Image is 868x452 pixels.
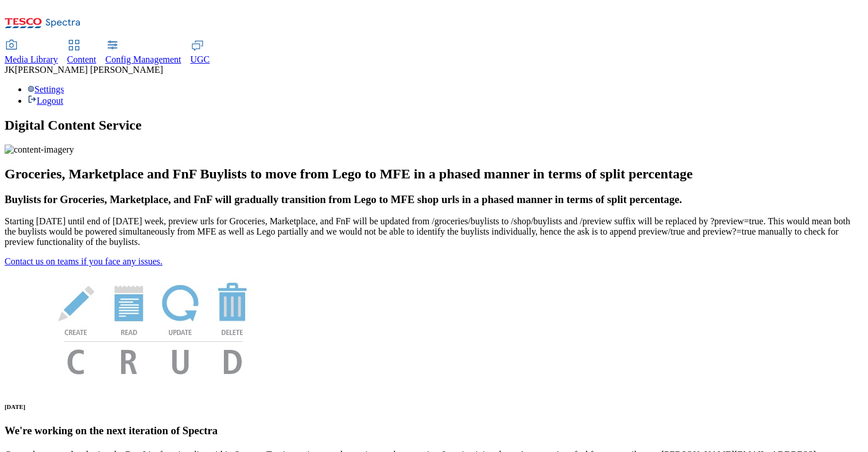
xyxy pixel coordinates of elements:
[5,424,863,437] h3: We're working on the next iteration of Spectra
[106,41,181,65] a: Config Management
[191,41,210,65] a: UGC
[5,118,863,133] h1: Digital Content Service
[67,54,96,64] span: Content
[5,193,863,206] h3: Buylists for Groceries, Marketplace, and FnF will gradually transition from Lego to MFE shop urls...
[5,216,863,247] p: Starting [DATE] until end of [DATE] week, preview urls for Groceries, Marketplace, and FnF will b...
[28,96,63,106] a: Logout
[5,145,74,155] img: content-imagery
[106,54,181,64] span: Config Management
[5,41,58,65] a: Media Library
[28,84,64,94] a: Settings
[5,267,303,387] img: News Image
[191,54,210,64] span: UGC
[5,403,863,410] h6: [DATE]
[15,65,163,75] span: [PERSON_NAME] [PERSON_NAME]
[5,54,58,64] span: Media Library
[5,256,162,266] a: Contact us on teams if you face any issues.
[5,166,863,182] h2: Groceries, Marketplace and FnF Buylists to move from Lego to MFE in a phased manner in terms of s...
[5,65,15,75] span: JK
[67,41,96,65] a: Content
